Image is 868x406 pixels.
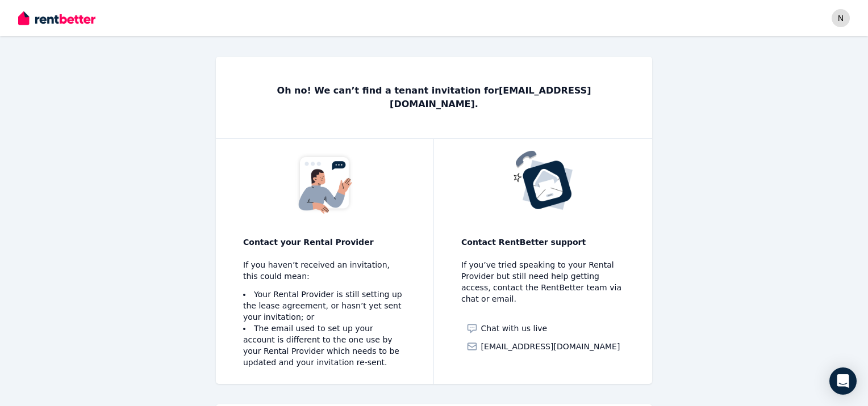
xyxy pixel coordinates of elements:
span: [EMAIL_ADDRESS][DOMAIN_NAME] [481,341,620,352]
div: Open Intercom Messenger [829,367,857,395]
p: Contact RentBetter support [461,236,625,248]
li: The email used to set up your account is different to the one use by your Rental Provider which n... [243,323,406,368]
p: Oh no! We can’t find a tenant invitation for [EMAIL_ADDRESS][DOMAIN_NAME] . [243,84,625,111]
img: RentBetter [18,10,95,27]
li: Your Rental Provider is still setting up the lease agreement, or hasn’t yet sent your invitation; or [243,289,406,323]
a: [EMAIL_ADDRESS][DOMAIN_NAME] [466,341,620,352]
p: If you’ve tried speaking to your Rental Provider but still need help getting access, contact the ... [461,259,625,304]
span: Chat with us live [481,323,548,334]
img: No tenancy invitation received [511,150,575,210]
img: No tenancy invitation received [293,150,357,215]
img: nadiacocker79@gmail.com [832,9,850,27]
p: If you haven’t received an invitation, this could mean: [243,259,406,282]
p: Contact your Rental Provider [243,236,406,248]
